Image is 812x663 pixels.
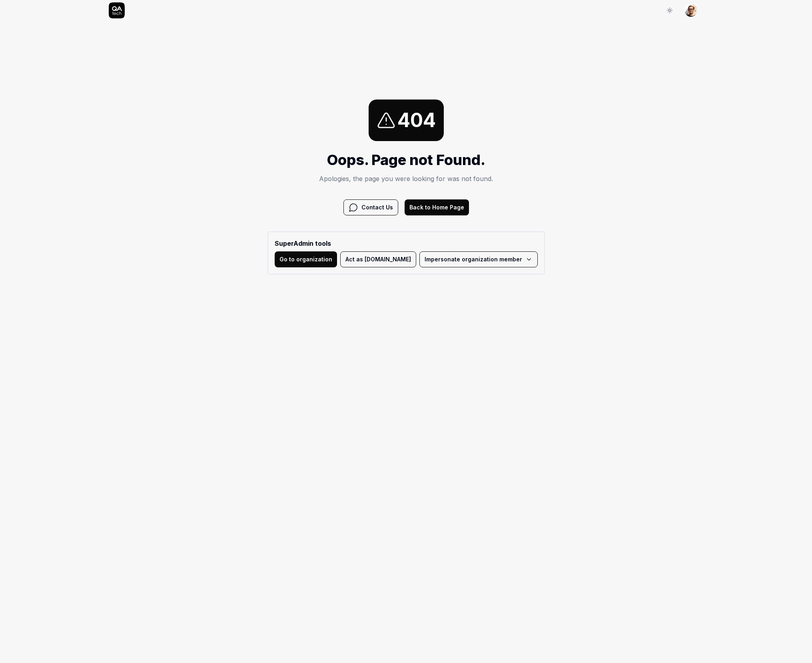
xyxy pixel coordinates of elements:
button: Act as [DOMAIN_NAME] [340,251,416,267]
img: 704fe57e-bae9-4a0d-8bcb-c4203d9f0bb2.jpeg [684,4,697,17]
p: Apologies, the page you were looking for was not found. [267,174,545,183]
button: Go to organization [275,251,337,267]
button: Contact Us [343,199,398,215]
h1: Oops. Page not Found. [267,149,545,171]
span: 404 [397,106,436,135]
button: Impersonate organization member [419,251,538,267]
b: SuperAdmin tools [275,239,538,248]
button: Back to Home Page [405,199,469,215]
